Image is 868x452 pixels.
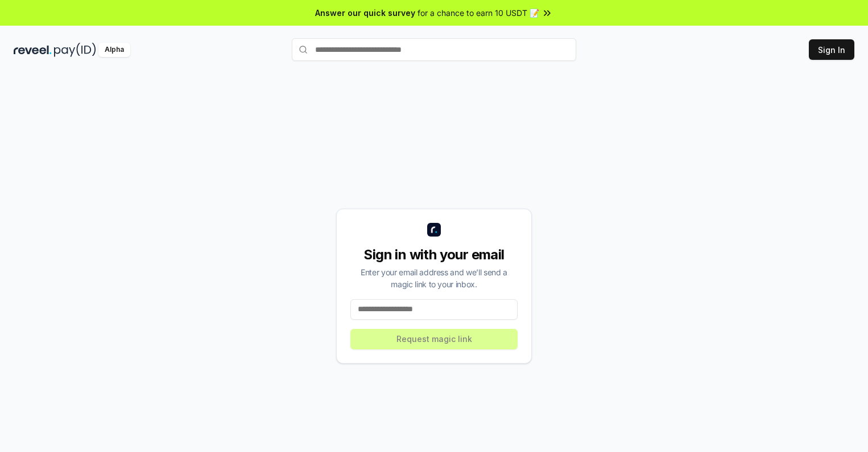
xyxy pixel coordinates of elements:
[350,246,518,264] div: Sign in with your email
[54,43,96,57] img: pay_id
[98,43,130,57] div: Alpha
[809,39,854,60] button: Sign In
[14,43,52,57] img: reveel_dark
[315,7,415,19] span: Answer our quick survey
[427,223,441,237] img: logo_small
[350,266,518,290] div: Enter your email address and we’ll send a magic link to your inbox.
[418,7,539,19] span: for a chance to earn 10 USDT 📝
